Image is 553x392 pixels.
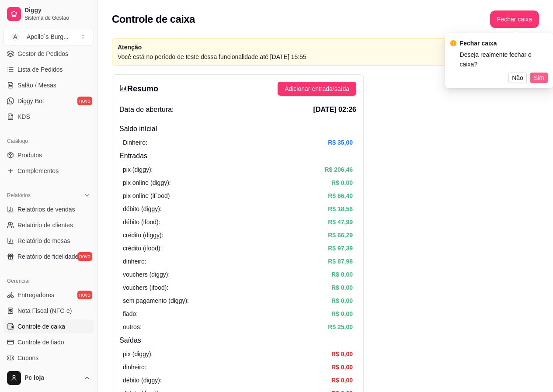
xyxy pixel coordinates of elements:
[3,47,94,61] a: Gestor de Pedidos
[3,218,94,232] a: Relatório de clientes
[17,221,73,229] span: Relatório de clientes
[285,84,349,94] span: Adicionar entrada/saída
[123,138,147,147] article: Dinheiro:
[331,283,353,292] article: R$ 0,00
[490,10,539,28] button: Fechar caixa
[119,84,127,92] span: bar-chart
[328,230,353,240] article: R$ 66,29
[123,362,146,372] article: dinheiro:
[112,12,195,26] h2: Controle de caixa
[123,309,138,319] article: fiado:
[3,134,94,148] div: Catálogo
[460,38,548,48] div: Fechar caixa
[24,7,90,14] span: Diggy
[17,65,63,74] span: Lista de Pedidos
[119,151,356,161] h4: Entradas
[3,288,94,302] a: Entregadoresnovo
[313,104,356,115] span: [DATE] 02:26
[17,112,30,121] span: KDS
[3,335,94,349] a: Controle de fiado
[3,304,94,318] a: Nota Fiscal (NFC-e)
[3,202,94,216] a: Relatórios de vendas
[123,165,153,174] article: pix (diggy):
[118,42,490,52] article: Atenção
[3,351,94,365] a: Cupons
[328,138,353,147] article: R$ 35,00
[17,306,72,315] span: Nota Fiscal (NFC-e)
[17,167,59,175] span: Complementos
[118,52,490,62] article: Você está no período de teste dessa funcionalidade até [DATE] 15:55
[3,319,94,333] a: Controle de caixa
[123,191,170,201] article: pix online (iFood)
[27,32,69,41] div: Apollo´s Burg ...
[123,296,189,305] article: sem pagamento (diggy):
[17,49,68,58] span: Gestor de Pedidos
[3,94,94,108] a: Diggy Botnovo
[328,191,353,201] article: R$ 66,40
[530,73,548,83] button: Sim
[3,368,94,389] button: Pc loja
[119,83,158,95] h3: Resumo
[3,28,94,45] button: Select a team
[119,104,174,115] span: Data de abertura:
[328,243,353,253] article: R$ 97,39
[331,270,353,279] article: R$ 0,00
[17,97,44,105] span: Diggy Bot
[123,375,162,385] article: débito (diggy):
[512,73,523,83] span: Não
[123,204,162,214] article: débito (diggy):
[328,257,353,266] article: R$ 87,98
[123,349,153,359] article: pix (diggy):
[278,82,356,96] button: Adicionar entrada/saída
[119,335,356,346] h4: Saídas
[17,252,78,261] span: Relatório de fidelidade
[328,204,353,214] article: R$ 18,56
[3,274,94,288] div: Gerenciar
[331,178,353,187] article: R$ 0,00
[123,230,163,240] article: crédito (diggy):
[123,257,146,266] article: dinheiro:
[331,296,353,305] article: R$ 0,00
[324,165,353,174] article: R$ 206,46
[119,124,356,134] h4: Saldo inícial
[123,217,160,227] article: débito (ifood):
[11,32,20,41] span: A
[331,309,353,319] article: R$ 0,00
[328,217,353,227] article: R$ 47,99
[450,40,456,46] span: exclamation-circle
[328,322,353,332] article: R$ 25,00
[7,192,31,199] span: Relatórios
[17,338,64,347] span: Controle de fiado
[123,322,142,332] article: outros:
[3,3,94,24] a: DiggySistema de Gestão
[460,50,548,69] div: Deseja realmente fechar o caixa?
[3,234,94,248] a: Relatório de mesas
[534,73,544,83] span: Sim
[17,354,38,362] span: Cupons
[331,349,353,359] article: R$ 0,00
[17,291,54,299] span: Entregadores
[123,283,168,292] article: vouchers (ifood):
[17,81,56,90] span: Salão / Mesas
[17,236,70,245] span: Relatório de mesas
[123,243,162,253] article: crédito (ifood):
[3,110,94,124] a: KDS
[331,362,353,372] article: R$ 0,00
[17,151,42,160] span: Produtos
[3,148,94,162] a: Produtos
[508,73,527,83] button: Não
[123,270,170,279] article: vouchers (diggy):
[3,78,94,92] a: Salão / Mesas
[123,178,171,187] article: pix online (diggy):
[17,322,65,331] span: Controle de caixa
[331,375,353,385] article: R$ 0,00
[24,374,80,382] span: Pc loja
[17,205,75,214] span: Relatórios de vendas
[3,164,94,178] a: Complementos
[3,250,94,264] a: Relatório de fidelidadenovo
[24,14,90,21] span: Sistema de Gestão
[3,62,94,76] a: Lista de Pedidos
